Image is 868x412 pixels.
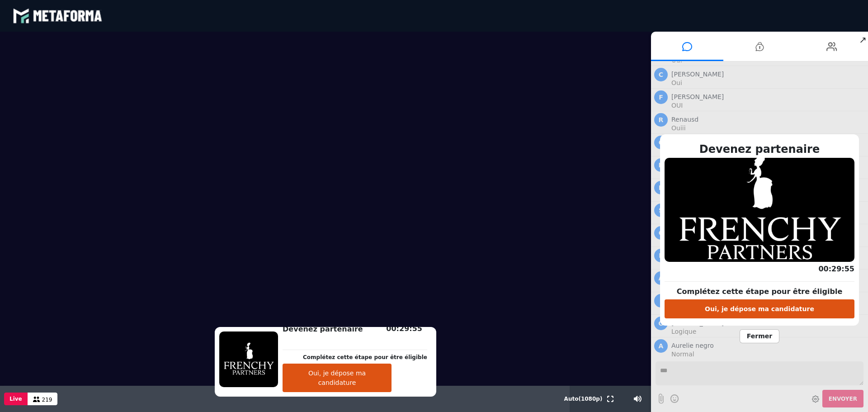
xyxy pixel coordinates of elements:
[564,396,603,402] span: Auto ( 1080 p)
[42,397,52,403] span: 219
[665,158,854,262] img: 1758176636418-X90kMVC3nBIL3z60WzofmoLaWTDHBoMX.png
[740,329,779,343] span: Fermer
[562,386,604,412] button: Auto(1080p)
[858,32,868,48] span: ↗
[4,393,28,405] button: Live
[665,141,854,157] h2: Devenez partenaire
[386,324,422,333] span: 00:29:55
[665,286,854,297] p: Complétez cette étape pour être éligible
[818,265,854,273] span: 00:29:55
[219,331,278,387] img: 1758176636418-X90kMVC3nBIL3z60WzofmoLaWTDHBoMX.png
[283,324,427,335] h2: Devenez partenaire
[665,299,854,318] button: Oui, je dépose ma candidature
[303,353,427,361] p: Complétez cette étape pour être éligible
[283,364,392,392] button: Oui, je dépose ma candidature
